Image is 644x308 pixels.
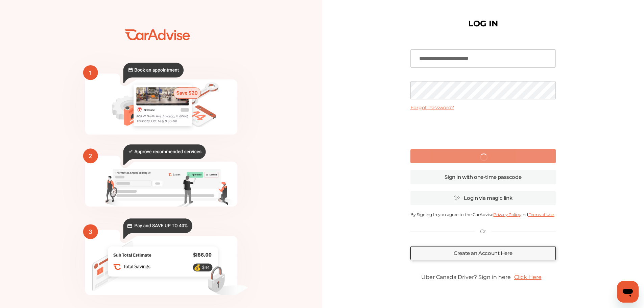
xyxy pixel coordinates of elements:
h1: LOG IN [468,20,498,27]
p: By Signing In you agree to the CarAdvise and . [410,212,556,217]
a: Create an Account Here [410,246,556,260]
a: Click Here [511,270,545,284]
p: Or [480,228,486,235]
a: Privacy Policy [493,212,520,217]
img: magic_icon.32c66aac.svg [454,195,460,201]
iframe: reCAPTCHA [432,116,534,142]
a: Terms of Use [528,212,554,217]
span: Uber Canada Driver? Sign in here [421,274,511,280]
a: Sign in with one-time passcode [410,170,556,184]
a: Login via magic link [410,191,556,205]
a: Forgot Password? [410,104,454,111]
text: 💰 [194,264,201,271]
iframe: Button to launch messaging window [617,281,639,303]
